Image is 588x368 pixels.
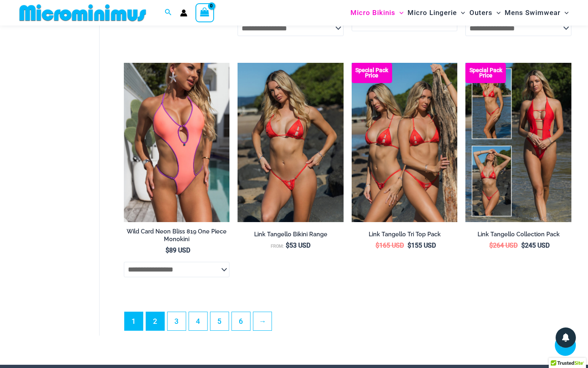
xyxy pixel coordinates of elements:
span: Menu Toggle [457,2,465,23]
h2: Link Tangello Collection Pack [465,231,571,238]
bdi: 155 USD [408,242,436,249]
a: Page 2 [146,312,164,330]
span: From: [271,244,284,249]
a: Page 4 [189,312,207,330]
span: $ [408,242,411,249]
a: Bikini Pack Bikini Pack BBikini Pack B [352,63,458,222]
img: Wild Card Neon Bliss 819 One Piece 04 [124,63,230,222]
bdi: 53 USD [286,242,310,249]
span: $ [376,242,379,249]
bdi: 264 USD [489,242,518,249]
a: Micro LingerieMenu ToggleMenu Toggle [405,2,467,23]
h2: Wild Card Neon Bliss 819 One Piece Monokini [124,228,230,243]
span: Page 1 [125,312,143,330]
h2: Link Tangello Tri Top Pack [352,231,458,238]
span: Micro Bikinis [350,2,395,23]
a: Wild Card Neon Bliss 819 One Piece Monokini [124,228,230,246]
img: MM SHOP LOGO FLAT [16,4,149,22]
a: OutersMenu ToggleMenu Toggle [467,2,503,23]
a: Collection Pack Collection Pack BCollection Pack B [465,63,571,222]
a: View Shopping Cart, empty [195,3,214,22]
nav: Product Pagination [124,312,571,335]
span: Outers [469,2,492,23]
span: $ [521,242,525,249]
a: Link Tangello Tri Top Pack [352,231,458,241]
bdi: 89 USD [166,246,190,254]
span: Menu Toggle [395,2,403,23]
a: Link Tangello Collection Pack [465,231,571,241]
span: $ [166,246,169,254]
a: Wild Card Neon Bliss 819 One Piece 04Wild Card Neon Bliss 819 One Piece 05Wild Card Neon Bliss 81... [124,63,230,222]
span: $ [489,242,493,249]
img: Bikini Pack [352,63,458,222]
a: Page 3 [168,312,186,330]
span: Mens Swimwear [505,2,560,23]
a: Page 6 [232,312,250,330]
bdi: 165 USD [376,242,404,249]
a: Account icon link [180,9,187,17]
a: Link Tangello 3070 Tri Top 4580 Micro 01Link Tangello 8650 One Piece Monokini 12Link Tangello 865... [238,63,344,222]
a: Link Tangello Bikini Range [238,231,344,241]
span: $ [286,242,289,249]
span: Micro Lingerie [408,2,457,23]
span: Menu Toggle [560,2,569,23]
a: Micro BikinisMenu ToggleMenu Toggle [348,2,405,23]
a: → [253,312,272,330]
span: Menu Toggle [492,2,501,23]
h2: Link Tangello Bikini Range [238,231,344,238]
img: Collection Pack [465,63,571,222]
b: Special Pack Price [465,68,506,78]
a: Search icon link [165,8,172,18]
bdi: 245 USD [521,242,550,249]
a: Page 5 [210,312,229,330]
img: Link Tangello 3070 Tri Top 4580 Micro 01 [238,63,344,222]
b: Special Pack Price [352,68,392,78]
nav: Site Navigation [347,1,572,24]
a: Mens SwimwearMenu ToggleMenu Toggle [503,2,571,23]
